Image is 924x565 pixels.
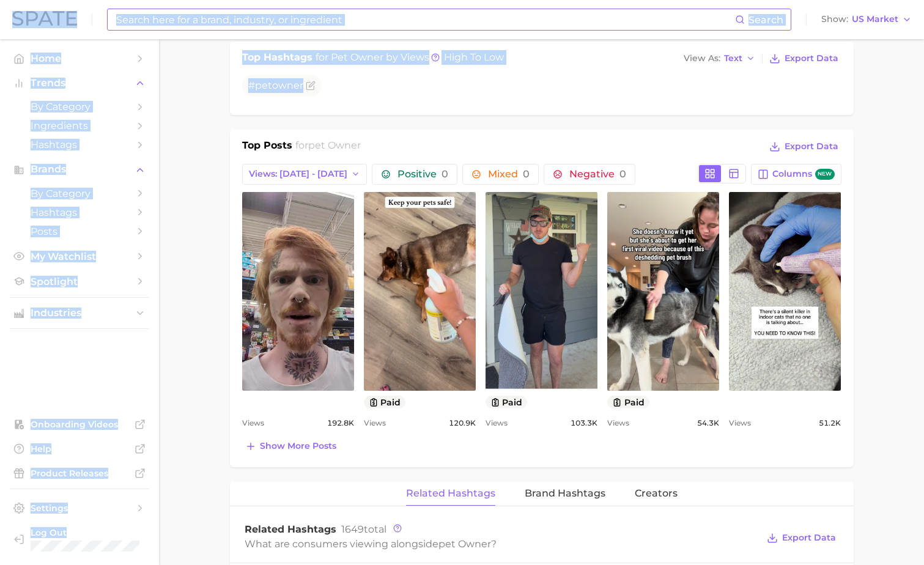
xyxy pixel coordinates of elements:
span: Creators [635,488,678,499]
button: Export Data [764,530,838,547]
span: My Watchlist [31,251,128,262]
button: View AsText [681,51,759,67]
button: paid [364,396,406,408]
input: Search here for a brand, industry, or ingredient [115,9,735,30]
span: 1649 [341,523,364,535]
button: Columnsnew [751,164,841,185]
span: Related Hashtags [406,488,495,499]
span: Export Data [782,533,836,543]
span: Positive [397,169,448,179]
span: Spotlight [31,276,128,287]
span: Views [607,416,629,430]
div: What are consumers viewing alongside ? [245,536,758,552]
span: 51.2k [819,416,841,430]
span: Text [724,55,742,62]
span: Ingredients [31,120,128,131]
span: 0 [442,168,448,180]
a: Settings [10,499,149,517]
button: paid [607,396,649,408]
a: Posts [10,222,149,241]
span: pet [255,79,272,91]
span: 192.8k [327,416,354,430]
span: by Category [31,188,128,199]
button: ShowUS Market [818,12,915,28]
span: Views: [DATE] - [DATE] [249,169,347,179]
a: Spotlight [10,272,149,291]
span: high to low [444,51,504,63]
span: Industries [31,308,128,319]
button: Export Data [766,50,841,67]
h2: for by Views [316,50,504,67]
span: Views [242,416,264,430]
button: Export Data [766,138,841,155]
button: Flag as miscategorized or irrelevant [306,81,316,90]
img: SPATE [12,11,77,26]
span: Home [31,53,128,64]
button: paid [486,396,528,408]
span: Related Hashtags [245,523,336,535]
span: Settings [31,503,128,514]
span: new [815,169,835,180]
a: by Category [10,97,149,116]
span: Brands [31,164,128,175]
span: Columns [772,169,834,180]
button: Industries [10,304,149,322]
span: 103.3k [571,416,597,430]
span: 0 [523,168,530,180]
a: Hashtags [10,203,149,222]
span: Hashtags [31,207,128,218]
span: # [248,79,303,91]
span: Onboarding Videos [31,419,128,430]
span: Show [821,16,848,23]
span: Show more posts [260,441,336,451]
button: Show more posts [242,438,339,455]
span: Export Data [785,53,838,64]
h1: Top Posts [242,138,292,157]
a: My Watchlist [10,247,149,266]
span: pet owner [331,51,383,63]
h1: Top Hashtags [242,50,312,67]
span: Search [748,14,783,26]
a: Ingredients [10,116,149,135]
span: Negative [569,169,626,179]
a: by Category [10,184,149,203]
span: pet owner [438,538,491,550]
a: Log out. Currently logged in with e-mail fekpe@takasago.com. [10,523,149,555]
a: Product Releases [10,464,149,482]
a: Onboarding Videos [10,415,149,434]
span: Trends [31,78,128,89]
span: 120.9k [449,416,476,430]
a: Home [10,49,149,68]
span: Log Out [31,527,139,538]
button: Brands [10,160,149,179]
span: Posts [31,226,128,237]
h2: for [295,138,361,157]
button: Trends [10,74,149,92]
span: total [341,523,386,535]
span: Views [486,416,508,430]
span: Brand Hashtags [525,488,605,499]
span: Product Releases [31,468,128,479]
span: Export Data [785,141,838,152]
span: Hashtags [31,139,128,150]
a: Help [10,440,149,458]
span: Mixed [488,169,530,179]
span: owner [272,79,303,91]
span: View As [684,55,720,62]
span: Views [729,416,751,430]
span: pet owner [308,139,361,151]
span: Views [364,416,386,430]
span: 0 [619,168,626,180]
a: Hashtags [10,135,149,154]
button: Views: [DATE] - [DATE] [242,164,368,185]
span: by Category [31,101,128,113]
span: US Market [852,16,898,23]
span: 54.3k [697,416,719,430]
span: Help [31,443,128,454]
